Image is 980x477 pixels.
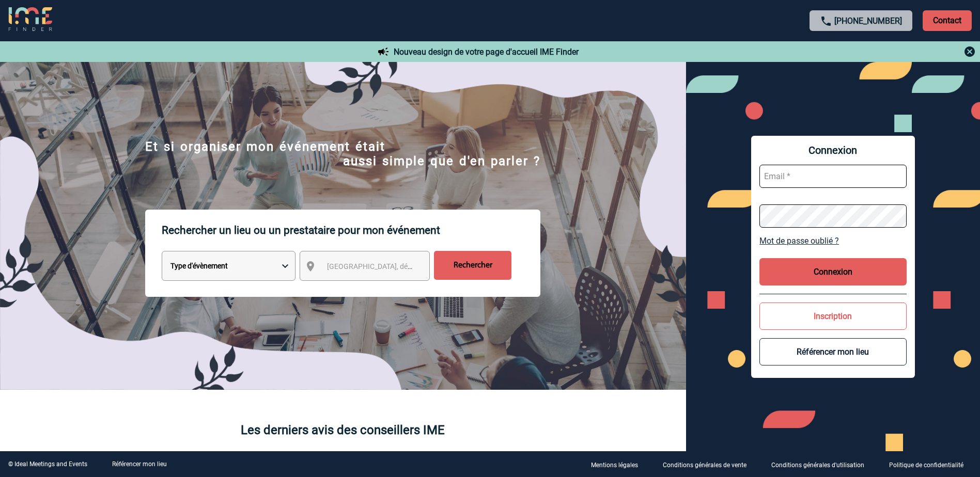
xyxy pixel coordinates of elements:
[889,462,963,469] p: Politique de confidentialité
[162,210,540,251] p: Rechercher un lieu ou un prestataire pour mon événement
[112,460,167,468] a: Référencer mon lieu
[759,165,907,188] input: Email *
[591,462,638,469] p: Mentions légales
[923,10,972,31] p: Contact
[771,462,864,469] p: Conditions générales d'utilisation
[759,338,907,365] button: Référencer mon lieu
[759,258,907,285] button: Connexion
[763,459,881,469] a: Conditions générales d'utilisation
[583,459,655,469] a: Mentions légales
[759,303,907,330] button: Inscription
[759,144,907,156] span: Connexion
[759,236,907,246] a: Mot de passe oublié ?
[655,459,763,469] a: Conditions générales de vente
[663,462,746,469] p: Conditions générales de vente
[820,15,832,27] img: call-24-px.png
[8,460,87,468] div: © Ideal Meetings and Events
[327,262,471,271] span: [GEOGRAPHIC_DATA], département, région...
[434,251,511,280] input: Rechercher
[834,16,902,26] a: [PHONE_NUMBER]
[881,459,980,469] a: Politique de confidentialité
